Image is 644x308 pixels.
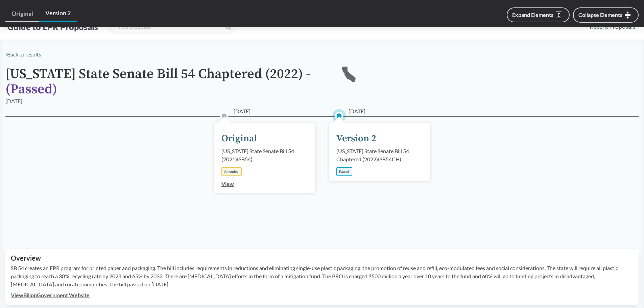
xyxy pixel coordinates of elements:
span: [DATE] [234,107,251,115]
h2: Overview [11,254,633,262]
div: Amended [221,167,242,176]
button: Expand Elements [507,7,570,22]
div: [DATE] [5,97,22,105]
div: [US_STATE] State Senate Bill 54 Chaptered (2022) ( SB54CH ) [336,147,423,163]
p: SB 54 creates an EPR program for printed paper and packaging. The bill includes requirements in r... [11,264,633,288]
div: Passed [336,167,352,176]
div: Version 2 [336,132,376,146]
div: [US_STATE] State Senate Bill 54 (2021) ( SB54 ) [221,147,308,163]
a: Version 2 [39,5,77,22]
div: Original [221,132,257,146]
a: ‹Back to results [5,51,41,57]
a: View [221,181,234,187]
button: Collapse Elements [573,7,639,23]
h1: [US_STATE] State Senate Bill 54 Chaptered (2022) [5,67,330,97]
span: - ( Passed ) [5,66,310,98]
span: [DATE] [349,107,365,115]
a: Original [5,6,39,22]
a: ViewBillonGovernment Website [11,292,90,298]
